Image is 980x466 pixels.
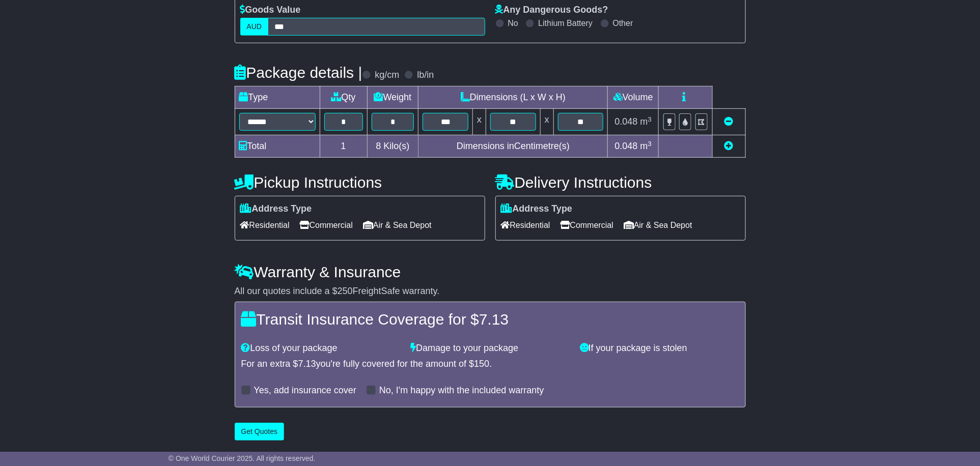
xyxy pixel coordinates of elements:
a: Add new item [724,141,734,151]
td: 1 [320,135,367,158]
label: Lithium Battery [538,18,593,28]
span: m [640,116,652,127]
span: 0.048 [615,116,638,127]
td: Kilo(s) [367,135,418,158]
span: 0.048 [615,141,638,151]
td: x [540,109,553,135]
span: Air & Sea Depot [363,217,432,233]
div: Damage to your package [405,343,575,354]
label: AUD [240,18,269,36]
span: Air & Sea Depot [624,217,692,233]
h4: Delivery Instructions [495,174,746,191]
label: Other [613,18,633,28]
label: Any Dangerous Goods? [495,5,608,16]
td: Type [235,86,320,109]
label: Goods Value [240,5,301,16]
label: lb/in [417,70,434,81]
h4: Transit Insurance Coverage for $ [241,311,739,328]
label: No [508,18,518,28]
h4: Warranty & Insurance [235,264,746,280]
td: x [473,109,486,135]
span: Commercial [300,217,353,233]
sup: 3 [648,115,652,123]
div: Loss of your package [236,343,406,354]
label: Address Type [501,203,573,215]
span: Residential [240,217,290,233]
h4: Package details | [235,64,362,81]
td: Dimensions in Centimetre(s) [418,135,608,158]
h4: Pickup Instructions [235,174,485,191]
span: m [640,141,652,151]
td: Dimensions (L x W x H) [418,86,608,109]
label: No, I'm happy with the included warranty [379,385,544,396]
div: For an extra $ you're fully covered for the amount of $ . [241,359,739,370]
span: 8 [376,141,381,151]
span: 7.13 [298,359,316,369]
label: Yes, add insurance cover [254,385,356,396]
div: All our quotes include a $ FreightSafe warranty. [235,286,746,297]
td: Qty [320,86,367,109]
label: Address Type [240,203,312,215]
td: Weight [367,86,418,109]
sup: 3 [648,140,652,148]
span: 250 [338,286,353,296]
span: Residential [501,217,550,233]
span: 150 [474,359,489,369]
div: If your package is stolen [575,343,744,354]
td: Volume [608,86,659,109]
span: 7.13 [479,311,509,328]
button: Get Quotes [235,423,285,441]
a: Remove this item [724,116,734,127]
span: Commercial [561,217,613,233]
td: Total [235,135,320,158]
label: kg/cm [375,70,399,81]
span: © One World Courier 2025. All rights reserved. [169,454,316,462]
